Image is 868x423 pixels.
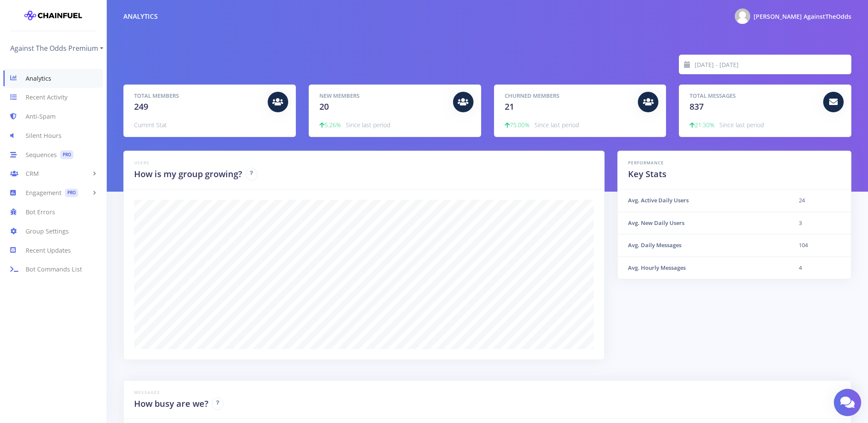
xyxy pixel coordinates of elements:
[134,397,208,410] h2: How busy are we?
[134,101,148,112] span: 249
[123,12,158,21] div: Analytics
[690,101,704,112] span: 837
[618,212,789,234] th: Avg. New Daily Users
[319,92,447,100] h5: New Members
[10,41,103,55] a: Against The Odds Premium
[319,121,341,129] span: 5.26%
[735,9,750,24] img: @David_AgainstTheOdds Photo
[24,7,82,24] img: chainfuel-logo
[505,121,529,129] span: 75.00%
[789,234,851,257] td: 104
[628,168,841,181] h2: Key Stats
[728,7,851,26] a: @David_AgainstTheOdds Photo [PERSON_NAME] AgainstTheOdds
[789,212,851,234] td: 3
[134,92,261,100] h5: Total Members
[505,92,632,100] h5: Churned Members
[754,12,851,20] span: [PERSON_NAME] AgainstTheOdds
[346,121,390,129] span: Since last period
[789,190,851,212] td: 24
[690,92,817,100] h5: Total Messages
[719,121,764,129] span: Since last period
[618,257,789,279] th: Avg. Hourly Messages
[134,168,242,181] h2: How is my group growing?
[618,234,789,257] th: Avg. Daily Messages
[65,189,78,198] span: PRO
[505,101,514,112] span: 21
[535,121,579,129] span: Since last period
[134,121,167,129] span: Current Stat
[319,101,329,112] span: 20
[60,150,73,159] span: PRO
[134,389,841,396] h6: Messages
[628,160,841,166] h6: Performance
[134,160,594,166] h6: Users
[690,121,714,129] span: 21.30%
[618,190,789,212] th: Avg. Active Daily Users
[789,257,851,279] td: 4
[3,69,103,88] a: Analytics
